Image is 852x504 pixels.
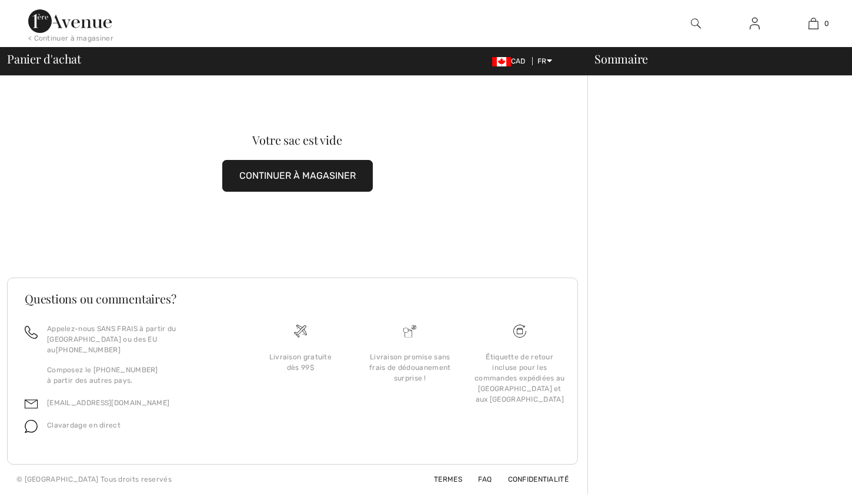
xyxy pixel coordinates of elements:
[464,475,492,483] a: FAQ
[475,352,565,405] div: Étiquette de retour incluse pour les commandes expédiées au [GEOGRAPHIC_DATA] et aux [GEOGRAPHIC_...
[47,399,169,407] a: [EMAIL_ADDRESS][DOMAIN_NAME]
[7,53,81,65] span: Panier d'achat
[36,134,558,146] div: Votre sac est vide
[47,421,121,429] span: Clavardage en direct
[513,325,526,338] img: Livraison gratuite dès 99$
[255,352,346,373] div: Livraison gratuite dès 99$
[25,420,38,433] img: chat
[294,325,307,338] img: Livraison gratuite dès 99$
[56,346,121,354] a: [PHONE_NUMBER]
[16,474,172,485] div: © [GEOGRAPHIC_DATA] Tous droits reservés
[824,18,829,29] span: 0
[494,475,569,483] a: Confidentialité
[580,53,845,65] div: Sommaire
[28,9,112,33] img: 1ère Avenue
[492,57,530,65] span: CAD
[365,352,455,383] div: Livraison promise sans frais de dédouanement surprise !
[25,398,38,410] img: email
[740,16,769,31] a: Se connecter
[784,16,842,31] a: 0
[47,365,232,386] p: Composez le [PHONE_NUMBER] à partir des autres pays.
[492,57,511,66] img: Canadian Dollar
[420,475,462,483] a: Termes
[403,325,416,338] img: Livraison promise sans frais de dédouanement surprise&nbsp;!
[47,323,232,355] p: Appelez-nous SANS FRAIS à partir du [GEOGRAPHIC_DATA] ou des EU au
[25,326,38,339] img: call
[537,57,552,65] span: FR
[25,293,560,305] h3: Questions ou commentaires?
[222,160,373,192] button: CONTINUER À MAGASINER
[691,16,701,31] img: recherche
[28,33,113,44] div: < Continuer à magasiner
[808,16,818,31] img: Mon panier
[750,16,760,31] img: Mes infos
